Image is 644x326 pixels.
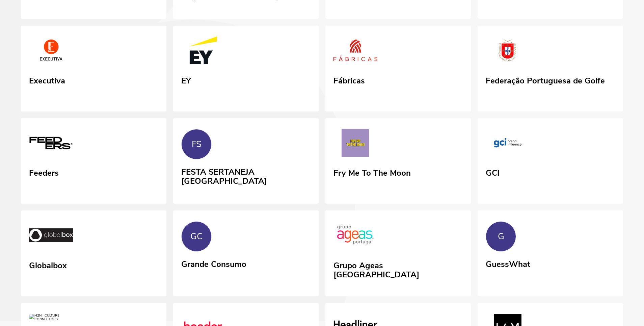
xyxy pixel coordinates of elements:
[333,166,411,178] div: Fry Me To The Moon
[29,74,65,86] div: Executiva
[181,74,191,86] div: EY
[173,26,319,111] a: EY EY
[478,210,623,295] a: G GuessWhat
[29,221,73,252] img: Globalbox
[333,36,377,67] img: Fábricas
[325,26,471,111] a: Fábricas Fábricas
[478,118,623,204] a: GCI GCI
[478,26,623,111] a: Federação Portuguesa de Golfe Federação Portuguesa de Golfe
[498,231,504,242] div: G
[325,210,471,296] a: Grupo Ageas Portugal Grupo Ageas [GEOGRAPHIC_DATA]
[21,118,166,204] a: Feeders Feeders
[181,165,311,186] div: FESTA SERTANEJA [GEOGRAPHIC_DATA]
[192,139,202,149] div: FS
[181,257,246,269] div: Grande Consumo
[325,118,471,204] a: Fry Me To The Moon Fry Me To The Moon
[333,221,377,252] img: Grupo Ageas Portugal
[29,258,67,271] div: Globalbox
[333,74,365,86] div: Fábricas
[21,210,166,296] a: Globalbox Globalbox
[29,129,73,159] img: Feeders
[333,129,377,159] img: Fry Me To The Moon
[29,166,59,178] div: Feeders
[21,26,166,111] a: Executiva Executiva
[190,231,203,242] div: GC
[333,258,463,280] div: Grupo Ageas [GEOGRAPHIC_DATA]
[29,314,73,324] img: H2N | CULTURE CONNECTORS
[173,118,319,203] a: FS FESTA SERTANEJA [GEOGRAPHIC_DATA]
[486,74,605,86] div: Federação Portuguesa de Golfe
[486,166,500,178] div: GCI
[173,210,319,295] a: GC Grande Consumo
[486,257,530,269] div: GuessWhat
[486,129,530,159] img: GCI
[486,36,530,67] img: Federação Portuguesa de Golfe
[29,36,73,67] img: Executiva
[181,36,225,67] img: EY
